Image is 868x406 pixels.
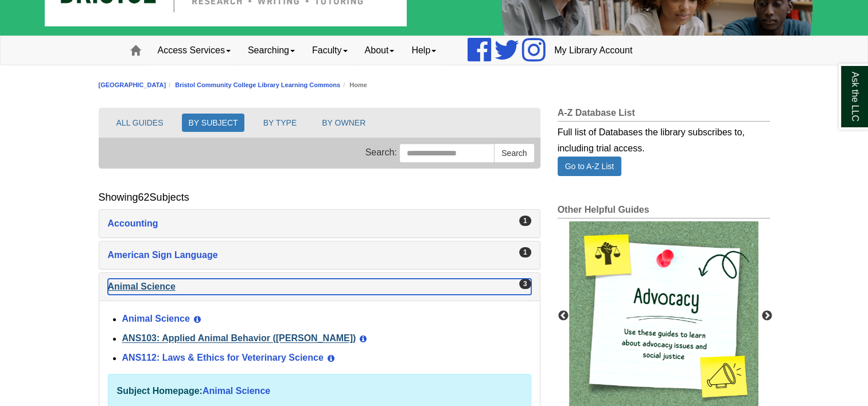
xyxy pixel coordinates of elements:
a: ANS103: Applied Animal Behavior ([PERSON_NAME]) [122,334,356,343]
a: My Library Account [546,36,641,65]
div: 1 [519,247,531,257]
div: 3 [519,279,531,289]
div: Full list of Databases the library subscribes to, including trial access. [558,122,770,157]
h2: A-Z Database List [558,108,770,122]
a: Faculty [303,36,356,65]
a: Animal Science [108,279,531,295]
span: 62 [138,192,150,203]
h2: Other Helpful Guides [558,205,770,218]
a: Animal Science [122,314,190,324]
input: Search this Group [399,143,495,163]
li: Home [340,80,367,91]
a: About [356,36,403,65]
a: American Sign Language [108,247,531,263]
a: Bristol Community College Library Learning Commons [175,81,340,88]
button: BY TYPE [257,114,303,132]
button: Next [761,310,773,322]
strong: Subject Homepage: [117,386,203,396]
a: Access Services [149,36,239,65]
div: 1 [519,216,531,226]
a: Accounting [108,216,531,232]
button: Search [494,143,534,163]
button: Previous [558,310,569,322]
a: Go to A-Z List [558,157,622,176]
button: ALL GUIDES [110,114,170,132]
h2: Showing Subjects [99,192,189,204]
a: Searching [239,36,303,65]
a: [GEOGRAPHIC_DATA] [99,81,166,88]
a: Help [403,36,445,65]
a: ANS112: Laws & Ethics for Veterinary Science [122,353,324,363]
span: Search: [365,148,397,158]
nav: breadcrumb [99,80,770,91]
button: BY OWNER [316,114,372,132]
button: BY SUBJECT [182,114,244,132]
a: Animal Science [203,386,270,396]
